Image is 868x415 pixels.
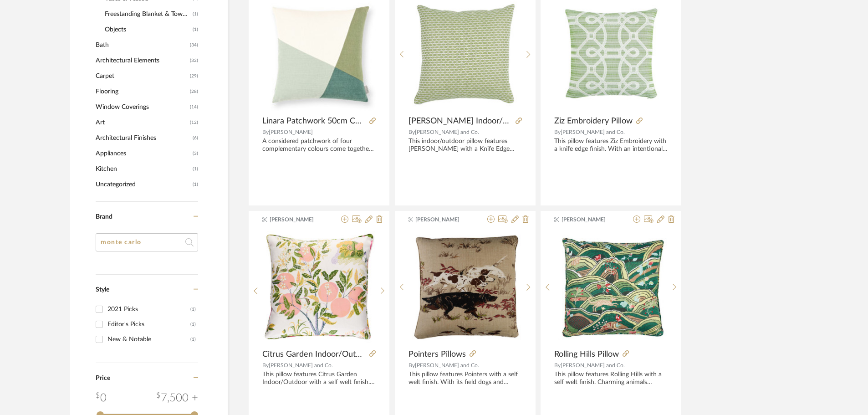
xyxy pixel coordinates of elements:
[415,129,479,135] span: [PERSON_NAME] and Co.
[96,375,110,381] span: Price
[408,129,415,135] span: By
[193,162,198,176] span: (1)
[96,68,188,84] span: Carpet
[105,22,190,37] span: Objects
[269,363,333,368] span: [PERSON_NAME] and Co.
[190,302,196,317] div: (1)
[96,177,190,192] span: Uncategorized
[562,215,619,224] span: [PERSON_NAME]
[96,99,188,115] span: Window Coverings
[96,390,107,406] div: 0
[554,363,561,368] span: By
[96,287,109,293] span: Style
[190,38,198,52] span: (34)
[96,130,190,146] span: Architectural Finishes
[262,371,376,386] div: This pillow features Citrus Garden Indoor/Outdoor with a self welt finish. Charming and whimsical...
[96,161,190,177] span: Kitchen
[262,116,366,126] span: Linara Patchwork 50cm Cushion Spruce
[193,146,198,161] span: (3)
[262,363,269,368] span: By
[415,215,473,224] span: [PERSON_NAME]
[193,131,198,145] span: (6)
[96,146,190,161] span: Appliances
[554,138,668,153] div: This pillow features Ziz Embroidery with a knife edge finish. With an intentionally irregular str...
[190,69,198,83] span: (29)
[96,233,198,251] input: Search Brands
[269,129,313,135] span: [PERSON_NAME]
[107,332,190,347] div: New & Notable
[554,116,633,126] span: Ziz Embroidery Pillow
[561,129,625,135] span: [PERSON_NAME] and Co.
[270,215,327,224] span: [PERSON_NAME]
[107,302,190,317] div: 2021 Picks
[190,332,196,347] div: (1)
[190,53,198,68] span: (32)
[96,115,188,130] span: Art
[107,317,190,332] div: Editor's Picks
[96,214,112,220] span: Brand
[408,349,466,359] span: Pointers Pillows
[554,349,619,359] span: Rolling Hills Pillow
[156,390,198,406] div: 7,500 +
[262,129,269,135] span: By
[105,6,190,22] span: Freestanding Blanket & Towel Racks
[263,231,376,344] img: Citrus Garden Indoor/Outdoor Pillow
[555,231,668,344] img: Rolling Hills Pillow
[193,7,198,21] span: (1)
[190,100,198,114] span: (14)
[554,129,561,135] span: By
[408,363,415,368] span: By
[193,22,198,37] span: (1)
[408,138,522,153] div: This indoor/outdoor pillow features [PERSON_NAME] with a Knife Edge finish. It's hard to believe ...
[96,84,188,99] span: Flooring
[415,363,479,368] span: [PERSON_NAME] and Co.
[561,363,625,368] span: [PERSON_NAME] and Co.
[263,231,376,344] div: 0
[408,231,521,344] img: Pointers Pillows
[193,177,198,192] span: (1)
[96,53,188,68] span: Architectural Elements
[190,84,198,99] span: (28)
[262,138,376,153] div: A considered patchwork of four complementary colours come together to create a playful and sophis...
[554,371,668,386] div: This pillow features Rolling Hills with a self welt finish. Charming animals gambol within a naïv...
[190,317,196,332] div: (1)
[408,116,512,126] span: [PERSON_NAME] Indoor/Outdoor Pillow
[96,37,188,53] span: Bath
[408,371,522,386] div: This pillow features Pointers with a self welt finish. With its field dogs and fluttering quail, ...
[262,349,366,359] span: Citrus Garden Indoor/Outdoor Pillow
[190,115,198,130] span: (12)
